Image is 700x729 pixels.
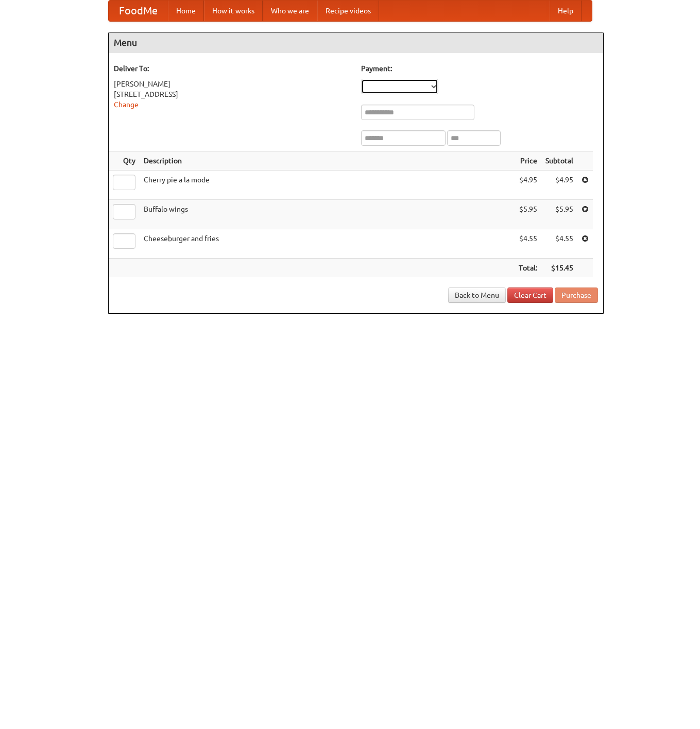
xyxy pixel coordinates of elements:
[109,1,168,21] a: FoodMe
[541,229,577,259] td: $4.55
[140,171,515,200] td: Cherry pie a la mode
[114,79,351,89] div: [PERSON_NAME]
[541,200,577,229] td: $5.95
[515,259,541,278] th: Total:
[515,200,541,229] td: $5.95
[140,200,515,229] td: Buffalo wings
[114,63,351,74] h5: Deliver To:
[109,32,603,53] h4: Menu
[541,259,577,278] th: $15.45
[140,229,515,259] td: Cheeseburger and fries
[114,100,139,109] a: Change
[550,1,582,21] a: Help
[515,151,541,171] th: Price
[541,151,577,171] th: Subtotal
[541,171,577,200] td: $4.95
[361,63,598,74] h5: Payment:
[555,287,598,303] button: Purchase
[140,151,515,171] th: Description
[109,151,140,171] th: Qty
[515,229,541,259] td: $4.55
[114,89,351,99] div: [STREET_ADDRESS]
[168,1,204,21] a: Home
[448,287,506,303] a: Back to Menu
[515,171,541,200] td: $4.95
[263,1,317,21] a: Who we are
[507,287,553,303] a: Clear Cart
[204,1,263,21] a: How it works
[317,1,379,21] a: Recipe videos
